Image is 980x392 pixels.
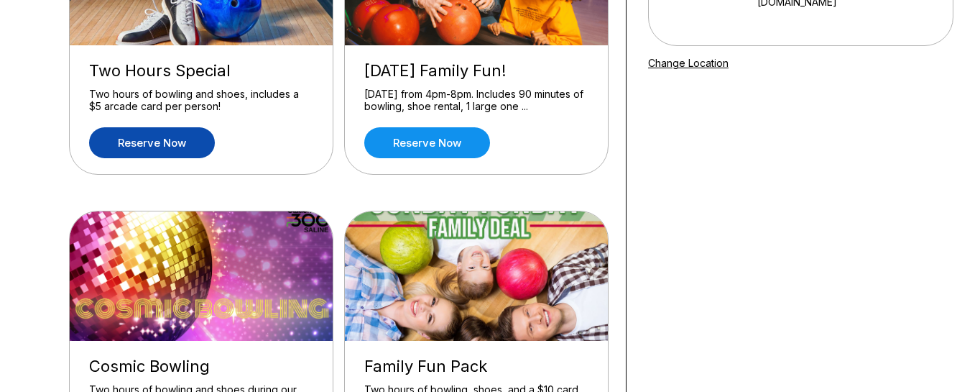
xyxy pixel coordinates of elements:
div: [DATE] from 4pm-8pm. Includes 90 minutes of bowling, shoe rental, 1 large one ... [364,88,588,113]
div: Cosmic Bowling [89,357,313,376]
a: Reserve now [89,127,215,158]
div: [DATE] Family Fun! [364,61,588,81]
img: Cosmic Bowling [70,211,334,341]
div: Two Hours Special [89,61,313,81]
img: Family Fun Pack [345,211,609,341]
a: Change Location [648,57,729,69]
div: Two hours of bowling and shoes, includes a $5 arcade card per person! [89,88,313,113]
div: Family Fun Pack [364,357,588,376]
a: Reserve now [364,127,490,158]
